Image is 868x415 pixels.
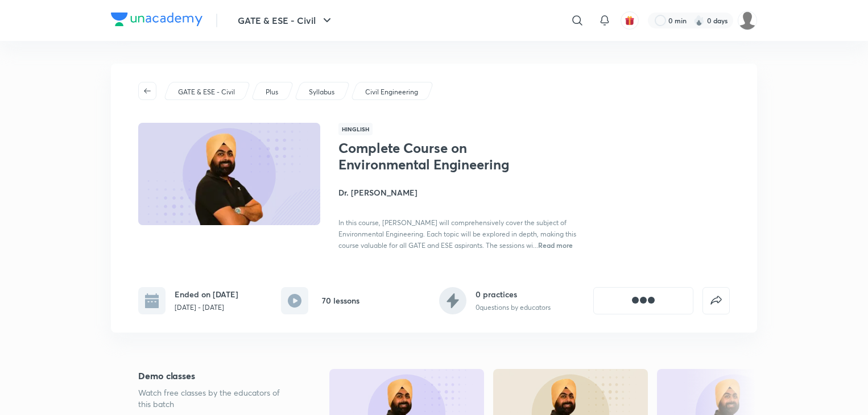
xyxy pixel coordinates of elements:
h4: Dr. [PERSON_NAME] [338,186,593,198]
a: Company Logo [111,13,202,29]
p: 0 questions by educators [476,302,551,313]
p: Civil Engineering [365,87,418,97]
p: Watch free classes by the educators of this batch [138,387,293,410]
p: Syllabus [309,87,334,97]
button: avatar [621,11,639,30]
span: Read more [538,240,573,250]
p: GATE & ESE - Civil [178,87,235,97]
a: Civil Engineering [363,87,420,97]
h6: 0 practices [476,288,551,300]
button: GATE & ESE - Civil [231,9,341,32]
h5: Demo classes [138,369,293,383]
p: Plus [266,87,278,97]
img: Anjali kumari [738,11,757,30]
img: streak [693,15,705,26]
span: In this course, [PERSON_NAME] will comprehensively cover the subject of Environmental Engineering... [338,218,576,250]
h6: Ended on [DATE] [175,288,238,300]
a: Plus [264,87,280,97]
img: Thumbnail [137,122,322,226]
p: [DATE] - [DATE] [175,302,238,313]
a: GATE & ESE - Civil [176,87,237,97]
button: [object Object] [593,287,693,314]
h6: 70 lessons [322,294,359,306]
img: Company Logo [111,13,202,26]
h1: Complete Course on Environmental Engineering [338,140,524,173]
a: Syllabus [307,87,337,97]
img: avatar [625,15,635,26]
span: Hinglish [338,123,373,135]
button: false [702,287,730,314]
